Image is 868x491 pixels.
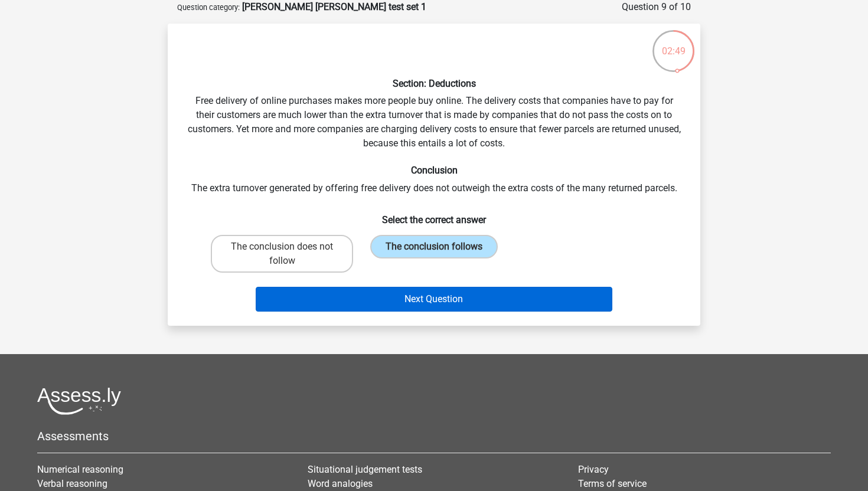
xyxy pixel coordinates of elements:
small: Question category: [177,3,240,12]
button: Next Question [256,287,613,312]
strong: [PERSON_NAME] [PERSON_NAME] test set 1 [242,1,426,12]
h6: Select the correct answer [187,205,681,225]
a: Privacy [578,464,609,475]
div: Free delivery of online purchases makes more people buy online. The delivery costs that companies... [172,33,696,316]
a: Terms of service [578,478,647,489]
h6: Conclusion [187,165,681,176]
h5: Assessments [37,429,831,443]
a: Verbal reasoning [37,478,107,489]
a: Numerical reasoning [37,464,123,475]
h6: Section: Deductions [187,78,681,89]
label: The conclusion follows [370,235,498,258]
a: Word analogies [308,478,373,489]
a: Situational judgement tests [308,464,422,475]
label: The conclusion does not follow [211,235,353,273]
img: Assessly logo [37,387,121,415]
div: 02:49 [651,29,696,58]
